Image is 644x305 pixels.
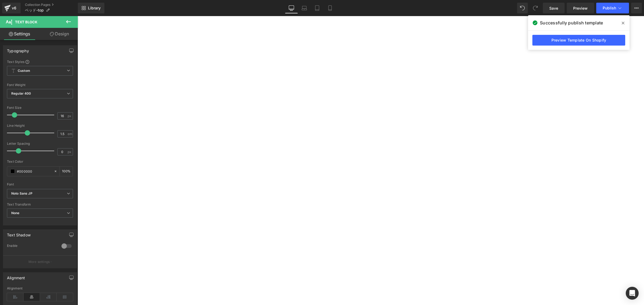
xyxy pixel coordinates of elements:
[11,91,31,95] b: Regular 400
[549,5,558,11] span: Save
[18,69,30,73] b: Custom
[2,3,21,13] a: v6
[11,5,17,12] div: v6
[68,150,72,154] span: px
[25,8,44,12] span: ベッド-top
[603,6,616,10] span: Publish
[25,3,78,7] a: Collection Pages
[7,83,73,87] div: Font Weight
[285,3,298,13] a: Desktop
[28,259,50,264] p: More settings
[7,46,29,53] div: Typography
[7,142,73,146] div: Letter Spacing
[17,168,51,174] input: Color
[40,28,79,40] a: Design
[298,3,311,13] a: Laptop
[596,3,629,13] button: Publish
[540,20,603,26] span: Successfully publish template
[88,6,101,10] span: Library
[324,3,336,13] a: Mobile
[517,3,528,13] button: Undo
[7,106,73,110] div: Font Size
[7,59,73,64] div: Text Styles
[60,167,73,176] div: %
[7,230,31,237] div: Text Shadow
[11,211,20,215] b: None
[78,3,104,13] a: New Library
[7,203,73,206] div: Text Transform
[68,132,72,136] span: em
[573,5,588,11] span: Preview
[11,191,32,196] i: Noto Sans JP
[311,3,324,13] a: Tablet
[626,287,639,300] div: Open Intercom Messenger
[7,273,25,280] div: Alignment
[567,3,594,13] a: Preview
[15,20,37,24] span: Text Block
[7,124,73,128] div: Line Height
[3,255,77,268] button: More settings
[7,183,73,186] div: Font
[532,35,625,46] a: Preview Template On Shopify
[7,244,56,249] div: Enable
[68,114,72,118] span: px
[631,3,642,13] button: More
[530,3,541,13] button: Redo
[7,160,73,163] div: Text Color
[7,287,73,290] div: Alignment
